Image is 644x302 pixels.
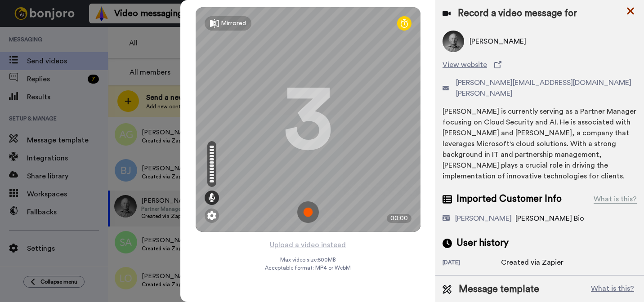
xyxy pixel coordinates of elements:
[265,264,351,271] span: Acceptable format: MP4 or WebM
[267,239,349,251] button: Upload a video instead
[443,259,501,268] div: [DATE]
[459,283,539,296] span: Message template
[455,213,512,224] div: [PERSON_NAME]
[280,256,336,263] span: Max video size: 500 MB
[456,192,562,206] span: Imported Customer Info
[443,59,487,70] span: View website
[297,201,319,223] img: ic_record_start.svg
[443,59,637,70] a: View website
[501,257,563,268] div: Created via Zapier
[387,214,411,223] div: 00:00
[207,211,216,220] img: ic_gear.svg
[588,283,637,296] button: What is this?
[515,215,584,222] span: [PERSON_NAME] Bio
[283,86,333,153] div: 3
[456,236,509,250] span: User history
[594,194,637,204] div: What is this?
[456,77,637,99] span: [PERSON_NAME][EMAIL_ADDRESS][DOMAIN_NAME][PERSON_NAME]
[443,106,637,182] div: [PERSON_NAME] is currently serving as a Partner Manager focusing on Cloud Security and AI. He is ...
